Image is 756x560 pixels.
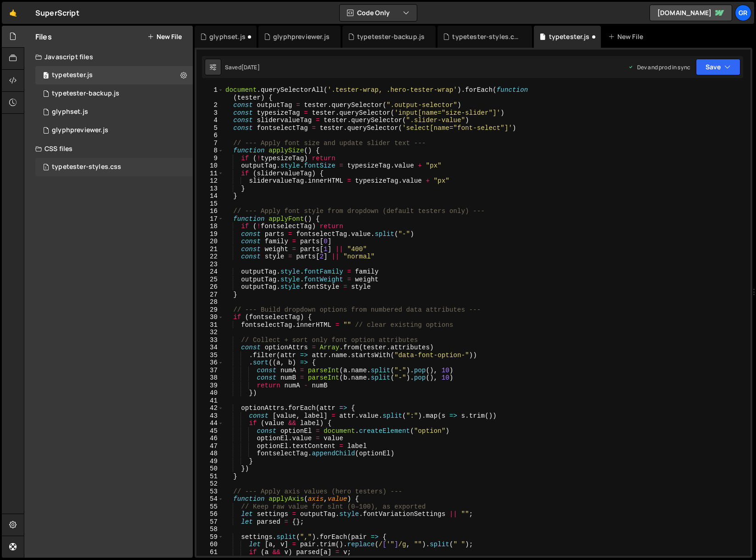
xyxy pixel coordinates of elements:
div: 33 [196,336,224,344]
div: 14 [196,192,224,200]
div: 55 [196,503,224,511]
div: 2 [196,101,224,109]
div: 30 [196,314,224,321]
button: Save [696,59,740,75]
div: 52 [196,480,224,488]
div: 34 [196,344,224,352]
div: Javascript files [24,48,193,66]
div: 10 [196,162,224,170]
div: [DATE] [241,63,260,71]
div: SuperScript [35,7,79,18]
div: 25 [196,276,224,284]
div: 28 [196,298,224,306]
div: 13 [196,185,224,193]
div: 46 [196,435,224,442]
div: 42 [196,404,224,412]
div: 39 [196,382,224,390]
div: 45 [196,427,224,435]
div: 61 [196,549,224,556]
div: 54 [196,495,224,503]
div: 15 [196,200,224,208]
div: 27 [196,291,224,299]
div: 51 [196,473,224,481]
div: glyphpreviewer.js [52,126,108,134]
div: 12 [196,177,224,185]
div: 29 [196,306,224,314]
div: 59 [196,533,224,541]
div: glyphpreviewer.js [273,32,330,41]
div: 37 [196,367,224,375]
div: 3 [196,109,224,117]
span: 1 [43,164,49,172]
div: 36 [196,359,224,367]
div: 56 [196,510,224,518]
div: 24 [196,268,224,276]
h2: Files [35,32,52,42]
button: Code Only [340,5,417,21]
div: 16 [196,207,224,215]
div: typetester.js [35,66,193,84]
div: 47 [196,442,224,450]
div: 9 [196,155,224,162]
div: 58 [196,526,224,533]
div: glyphset.js [52,108,88,116]
div: 43 [196,412,224,420]
div: 8 [196,147,224,155]
div: typetester-backup.js [357,32,425,41]
div: 35 [196,352,224,359]
div: typetester-backup.js [52,90,119,98]
div: 17 [196,215,224,223]
div: New File [608,32,647,41]
div: 60 [196,541,224,549]
div: 49 [196,458,224,465]
div: 40 [196,389,224,397]
div: typetester-styles.css [52,163,121,171]
a: Gr [735,5,751,21]
div: 57 [196,518,224,526]
div: 44 [196,420,224,427]
button: New File [147,33,182,40]
a: [DOMAIN_NAME] [650,5,732,21]
div: 48 [196,450,224,458]
div: glyphset.js [209,32,246,41]
div: 5 [196,124,224,132]
div: CSS files [24,140,193,158]
div: 6 [196,132,224,140]
div: 11 [196,170,224,178]
div: typetester.js [52,71,93,79]
div: Dev and prod in sync [628,63,690,71]
div: Saved [225,63,260,71]
div: 31 [196,321,224,329]
div: 7 [196,140,224,147]
div: 17017/47150.js [35,84,193,103]
div: typetester-styles.css [452,32,521,41]
div: 17017/47275.js [35,121,193,140]
div: 32 [196,329,224,336]
div: 17017/47277.js [35,103,193,121]
div: 41 [196,397,224,405]
div: 18 [196,223,224,230]
div: 19 [196,230,224,238]
div: 20 [196,238,224,246]
div: 23 [196,261,224,269]
div: typetester.js [549,32,590,41]
div: 26 [196,283,224,291]
div: 4 [196,117,224,124]
a: 🤙 [2,2,24,24]
div: 53 [196,488,224,496]
div: 21 [196,246,224,253]
div: 22 [196,253,224,261]
div: 17017/47137.css [35,158,193,176]
span: 0 [43,73,49,80]
div: 38 [196,374,224,382]
div: 1 [196,86,224,101]
div: 50 [196,465,224,473]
